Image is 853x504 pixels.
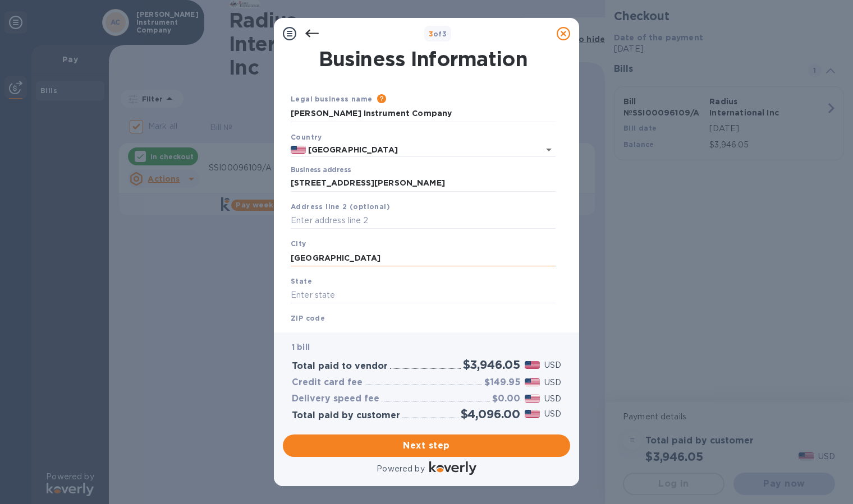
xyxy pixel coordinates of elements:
[525,361,540,369] img: USD
[291,287,556,304] input: Enter state
[291,167,351,174] label: Business address
[292,343,310,352] b: 1 bill
[291,212,556,229] input: Enter address line 2
[484,377,520,388] h3: $149.95
[525,378,540,386] img: USD
[291,133,322,141] b: Country
[288,47,558,71] h1: Business Information
[429,30,447,38] b: of 3
[541,142,557,158] button: Open
[492,394,520,404] h3: $0.00
[544,393,561,405] p: USD
[544,359,561,371] p: USD
[463,358,520,372] h2: $3,946.05
[429,30,433,38] span: 3
[525,410,540,418] img: USD
[461,407,520,421] h2: $4,096.00
[291,314,325,322] b: ZIP code
[292,410,400,421] h3: Total paid by customer
[544,408,561,420] p: USD
[283,434,570,457] button: Next step
[291,95,373,103] b: Legal business name
[544,377,561,389] p: USD
[292,394,379,404] h3: Delivery speed fee
[429,461,476,475] img: Logo
[292,439,561,452] span: Next step
[291,249,556,266] input: Enter city
[377,463,424,475] p: Powered by
[291,277,312,285] b: State
[291,146,306,154] img: US
[291,175,556,192] input: Enter address
[291,105,556,122] input: Enter legal business name
[525,395,540,403] img: USD
[306,143,524,157] input: Select country
[291,202,390,211] b: Address line 2 (optional)
[292,361,388,372] h3: Total paid to vendor
[292,377,363,388] h3: Credit card fee
[291,239,306,248] b: City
